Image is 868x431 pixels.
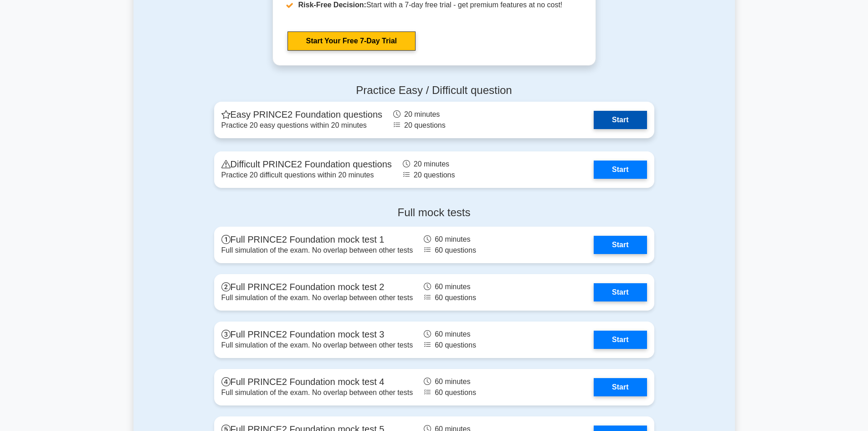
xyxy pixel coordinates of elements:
a: Start [594,378,647,396]
a: Start [594,331,647,349]
a: Start [594,161,647,179]
a: Start [594,283,647,301]
a: Start [594,236,647,254]
a: Start Your Free 7-Day Trial [288,31,416,51]
a: Start [594,111,647,129]
h4: Practice Easy / Difficult question [214,84,654,97]
h4: Full mock tests [214,206,654,219]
